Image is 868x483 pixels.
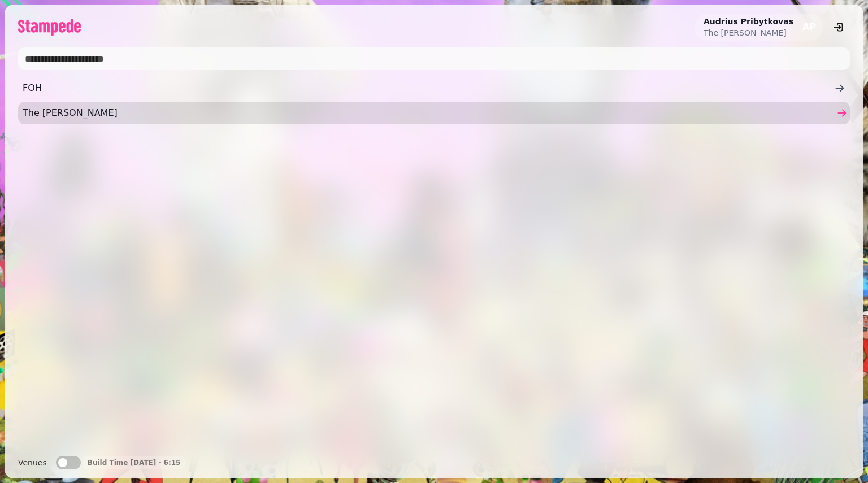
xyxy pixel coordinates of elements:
[802,23,816,32] span: AP
[23,106,834,120] span: The [PERSON_NAME]
[23,81,834,95] span: FOH
[88,458,181,467] p: Build Time [DATE] - 6:15
[704,27,793,38] p: The [PERSON_NAME]
[827,16,850,38] button: logout
[18,456,47,469] label: Venues
[18,19,81,36] img: logo
[18,77,850,99] a: FOH
[18,102,850,124] a: The [PERSON_NAME]
[704,16,793,27] h2: Audrius Pribytkovas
